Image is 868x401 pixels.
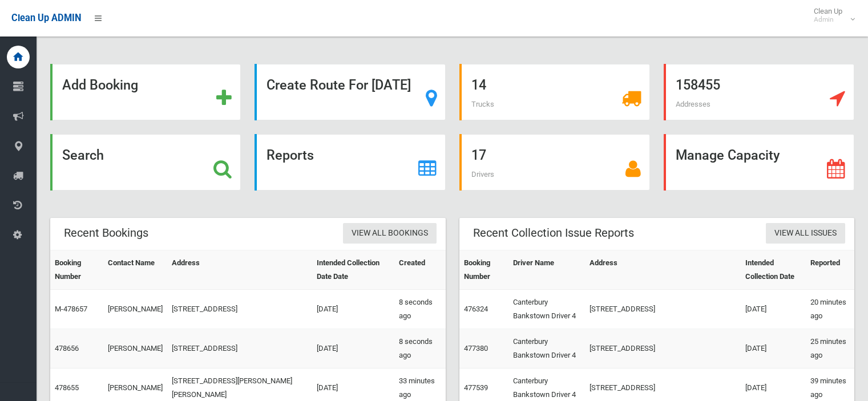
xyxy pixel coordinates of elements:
[394,290,445,329] td: 8 seconds ago
[508,329,585,368] td: Canterbury Bankstown Driver 4
[464,383,488,392] a: 477539
[50,222,162,244] header: Recent Bookings
[459,134,650,191] a: 17 Drivers
[676,147,780,163] strong: Manage Capacity
[471,77,486,93] strong: 14
[508,290,585,329] td: Canterbury Bankstown Driver 4
[464,344,488,353] a: 477380
[267,147,314,163] strong: Reports
[664,134,854,191] a: Manage Capacity
[343,223,437,244] a: View All Bookings
[55,344,79,353] a: 478656
[312,329,394,368] td: [DATE]
[741,329,805,368] td: [DATE]
[167,329,312,368] td: [STREET_ADDRESS]
[806,329,854,368] td: 25 minutes ago
[471,147,486,163] strong: 17
[806,290,854,329] td: 20 minutes ago
[585,250,741,290] th: Address
[585,290,741,329] td: [STREET_ADDRESS]
[103,250,167,290] th: Contact Name
[55,305,87,313] a: M-478657
[741,290,805,329] td: [DATE]
[808,7,854,24] span: Clean Up
[11,13,81,23] span: Clean Up ADMIN
[676,100,710,108] span: Addresses
[459,222,648,244] header: Recent Collection Issue Reports
[50,64,241,120] a: Add Booking
[394,250,445,290] th: Created
[585,329,741,368] td: [STREET_ADDRESS]
[255,134,445,191] a: Reports
[806,250,854,290] th: Reported
[459,250,508,290] th: Booking Number
[103,290,167,329] td: [PERSON_NAME]
[167,250,312,290] th: Address
[103,329,167,368] td: [PERSON_NAME]
[464,305,488,313] a: 476324
[167,290,312,329] td: [STREET_ADDRESS]
[62,147,104,163] strong: Search
[766,223,845,244] a: View All Issues
[676,77,720,93] strong: 158455
[508,250,585,290] th: Driver Name
[814,15,842,24] small: Admin
[664,64,854,120] a: 158455 Addresses
[471,100,494,108] span: Trucks
[312,290,394,329] td: [DATE]
[471,170,494,179] span: Drivers
[50,134,241,191] a: Search
[459,64,650,120] a: 14 Trucks
[394,329,445,368] td: 8 seconds ago
[255,64,445,120] a: Create Route For [DATE]
[741,250,805,290] th: Intended Collection Date
[55,383,79,392] a: 478655
[312,250,394,290] th: Intended Collection Date Date
[267,77,411,93] strong: Create Route For [DATE]
[62,77,138,93] strong: Add Booking
[50,250,103,290] th: Booking Number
